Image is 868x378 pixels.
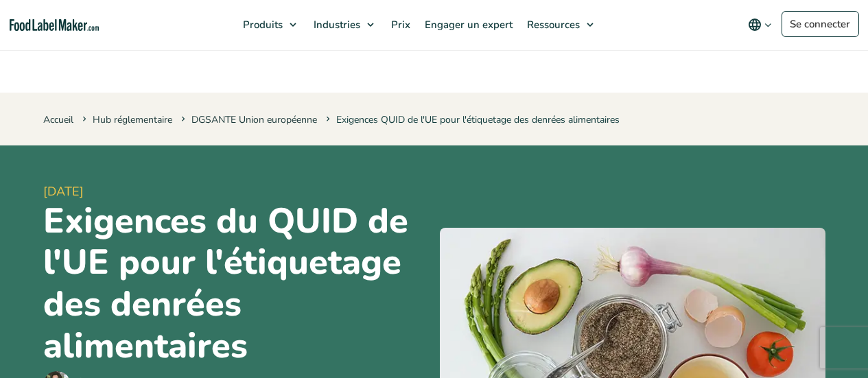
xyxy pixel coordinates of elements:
[523,18,581,32] span: Ressources
[43,182,429,201] span: [DATE]
[782,11,859,37] a: Se connecter
[93,113,172,126] a: Hub réglementaire
[43,113,73,126] a: Accueil
[323,113,620,126] span: Exigences QUID de l'UE pour l'étiquetage des denrées alimentaires
[387,18,412,32] span: Prix
[309,18,362,32] span: Industries
[421,18,514,32] span: Engager un expert
[43,201,429,368] h1: Exigences du QUID de l'UE pour l'étiquetage des denrées alimentaires
[191,113,317,126] a: DGSANTE Union européenne
[239,18,284,32] span: Produits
